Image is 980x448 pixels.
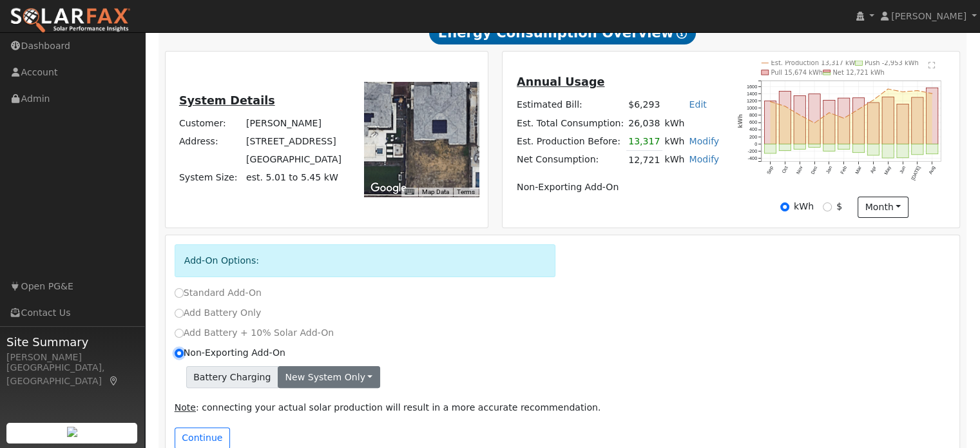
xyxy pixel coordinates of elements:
rect: onclick="" [912,97,923,144]
text: 1600 [747,84,757,90]
input: Add Battery Only [175,309,184,318]
td: 12,721 [626,151,662,170]
input: Standard Add-On [175,288,184,297]
div: [PERSON_NAME] [6,351,138,364]
button: month [858,197,908,219]
circle: onclick="" [814,122,816,124]
text:  [928,61,936,69]
text: Jan [825,165,833,175]
input: kWh [780,202,789,211]
td: System Size: [177,169,244,187]
td: Customer: [177,115,244,133]
text: Aug [928,165,937,175]
circle: onclick="" [858,108,860,110]
text: -200 [748,148,758,154]
rect: onclick="" [794,144,805,149]
span: Site Summary [6,333,138,351]
rect: onclick="" [838,144,850,149]
rect: onclick="" [823,100,835,144]
text: Nov [795,165,804,175]
circle: onclick="" [799,114,801,116]
a: Terms (opens in new tab) [457,188,475,195]
td: [STREET_ADDRESS] [244,133,343,151]
td: kWh [662,132,687,151]
td: [PERSON_NAME] [244,115,343,133]
td: Est. Production Before: [514,132,626,151]
rect: onclick="" [882,144,894,158]
circle: onclick="" [843,117,845,119]
text: 200 [749,134,757,140]
u: Annual Usage [517,75,604,88]
a: Edit [689,99,706,110]
div: Add-On Options: [175,244,556,277]
rect: onclick="" [897,104,908,144]
text: 1000 [747,105,757,111]
a: Map [108,376,120,386]
td: [GEOGRAPHIC_DATA] [244,151,343,169]
text: 600 [749,119,757,125]
text: Est. Production 13,317 kWh [771,59,860,66]
rect: onclick="" [912,144,923,155]
td: kWh [662,114,722,132]
rect: onclick="" [882,97,894,144]
a: Open this area in Google Maps (opens a new window) [367,180,410,197]
img: Google [367,180,410,197]
td: Est. Total Consumption: [514,114,626,132]
td: kWh [662,151,687,170]
rect: onclick="" [867,144,879,155]
text: kWh [738,114,744,128]
text: Apr [869,165,878,175]
text: [DATE] [910,165,922,181]
input: $ [823,202,832,211]
i: Show Help [677,28,687,39]
u: Note [175,402,196,413]
text: -400 [748,155,758,161]
text: 800 [749,112,757,118]
circle: onclick="" [872,99,874,101]
a: Modify [689,136,719,146]
text: 0 [754,141,757,147]
td: Estimated Bill: [514,96,626,114]
button: Keyboard shortcuts [405,188,414,197]
rect: onclick="" [927,88,938,144]
text: 1400 [747,91,757,97]
text: Jun [898,165,907,175]
button: New system only [278,366,380,388]
circle: onclick="" [917,90,919,92]
rect: onclick="" [853,98,865,144]
span: Battery Charging [186,366,278,388]
rect: onclick="" [794,95,805,144]
label: kWh [794,200,814,213]
button: Map Data [422,188,449,197]
td: Non-Exporting Add-On [514,179,721,197]
text: May [883,165,892,176]
circle: onclick="" [769,101,771,102]
span: est. 5.01 to 5.45 kW [246,172,338,182]
rect: onclick="" [867,102,879,144]
td: Net Consumption: [514,151,626,170]
rect: onclick="" [897,144,908,157]
rect: onclick="" [779,144,791,150]
a: Modify [689,154,719,164]
label: Standard Add-On [175,286,262,300]
div: [GEOGRAPHIC_DATA], [GEOGRAPHIC_DATA] [6,361,138,388]
text: Push -2,953 kWh [865,59,919,66]
rect: onclick="" [764,101,776,144]
label: Add Battery Only [175,306,262,320]
rect: onclick="" [838,98,850,144]
text: Sep [765,165,774,175]
td: System Size [244,169,343,187]
circle: onclick="" [887,88,889,90]
u: System Details [179,94,275,107]
text: 400 [749,126,757,132]
text: Pull 15,674 kWh [771,69,823,76]
label: $ [836,200,842,213]
input: Add Battery + 10% Solar Add-On [175,329,184,338]
label: Non-Exporting Add-On [175,346,285,360]
rect: onclick="" [809,94,820,144]
rect: onclick="" [927,144,938,153]
circle: onclick="" [902,91,904,93]
td: 26,038 [626,114,662,132]
circle: onclick="" [931,93,933,95]
rect: onclick="" [853,144,865,152]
